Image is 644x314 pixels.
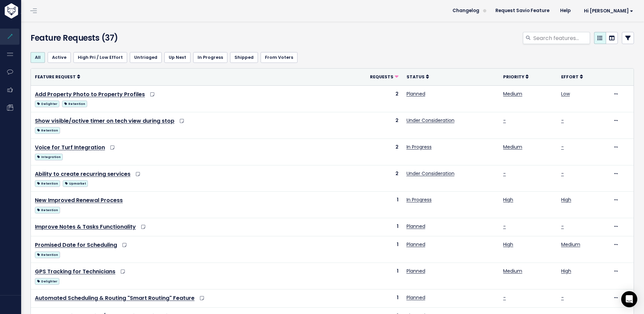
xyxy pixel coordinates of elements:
span: Delighter [35,278,59,285]
a: From Voters [261,52,298,63]
a: Automated Scheduling & Routing "Smart Routing" Feature [35,294,195,302]
a: - [561,117,564,124]
a: - [561,294,564,301]
input: Search features... [533,32,590,44]
a: Retention [35,250,60,259]
a: Ability to create recurring services [35,170,130,178]
span: Hi [PERSON_NAME] [584,8,633,13]
a: Under Consideration [407,170,454,177]
td: 2 [339,165,402,192]
a: Planned [407,90,425,97]
a: Promised Date for Scheduling [35,241,117,249]
a: Medium [503,90,522,97]
span: Requests [370,74,393,80]
a: Requests [370,73,398,80]
a: Improve Notes & Tasks Functionality [35,223,136,231]
a: In Progress [193,52,227,63]
td: 1 [339,192,402,218]
a: Upmarket [63,179,88,187]
a: Retention [62,99,87,108]
span: Retention [35,251,60,258]
a: Feature Request [35,73,80,80]
span: Retention [35,207,60,213]
a: Planned [407,294,425,301]
a: Delighter [35,99,59,108]
a: Help [555,6,576,16]
a: Delighter [35,277,59,285]
img: logo-white.9d6f32f41409.svg [3,3,55,18]
a: High Pri / Low Effort [73,52,127,63]
td: 2 [339,139,402,165]
a: Retention [35,126,60,134]
a: High [561,196,571,203]
span: Status [407,74,425,80]
a: - [561,170,564,177]
a: - [503,294,506,301]
a: - [561,144,564,150]
a: Add Property Photo to Property Profiles [35,90,145,98]
td: 1 [339,289,402,308]
a: GPS Tracking for Technicians [35,268,115,275]
a: Status [407,73,429,80]
td: 2 [339,85,402,112]
a: Request Savio Feature [490,6,555,16]
a: Effort [561,73,583,80]
a: Voice for Turf Integration [35,144,105,151]
span: Feature Request [35,74,76,80]
a: Medium [561,241,580,248]
a: In Progress [407,196,432,203]
a: New Improved Renewal Process [35,196,123,204]
td: 1 [339,236,402,263]
a: High [503,196,513,203]
span: Priority [503,74,524,80]
a: - [503,223,506,230]
a: High [561,268,571,274]
a: Show visible/active timer on tech view during stop [35,117,174,125]
a: Integration [35,152,63,161]
a: Active [48,52,71,63]
a: Priority [503,73,529,80]
span: Changelog [452,8,479,13]
h4: Feature Requests (37) [31,32,225,44]
td: 1 [339,263,402,289]
a: Untriaged [130,52,162,63]
a: Medium [503,268,522,274]
a: Planned [407,268,425,274]
span: Upmarket [63,180,88,187]
div: Open Intercom Messenger [621,291,637,307]
td: 1 [339,218,402,236]
a: In Progress [407,144,432,150]
a: Planned [407,223,425,230]
td: 2 [339,112,402,139]
span: Effort [561,74,579,80]
span: Integration [35,154,63,160]
a: Retention [35,179,60,187]
a: - [561,223,564,230]
a: Low [561,90,570,97]
span: Retention [35,127,60,134]
span: Retention [35,180,60,187]
a: - [503,170,506,177]
a: Under Consideration [407,117,454,124]
a: All [31,52,45,63]
a: Up Next [164,52,191,63]
a: - [503,117,506,124]
a: Hi [PERSON_NAME] [576,6,639,16]
span: Retention [62,101,87,107]
a: Retention [35,205,60,214]
a: Medium [503,144,522,150]
span: Delighter [35,101,59,107]
a: Planned [407,241,425,248]
a: High [503,241,513,248]
a: Shipped [230,52,258,63]
ul: Filter feature requests [31,52,634,63]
